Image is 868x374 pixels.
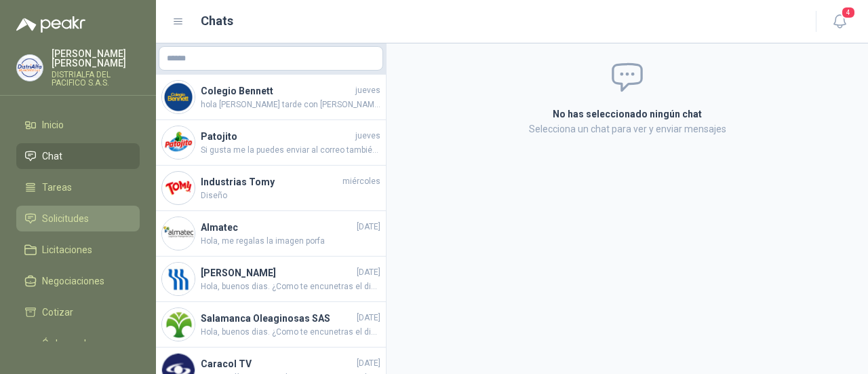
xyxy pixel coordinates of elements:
[357,357,380,370] span: [DATE]
[162,308,195,341] img: Company Logo
[357,312,380,324] span: [DATE]
[156,75,386,120] a: Company LogoColegio Bennettjueveshola [PERSON_NAME] tarde con [PERSON_NAME]
[403,107,852,121] h2: No has seleccionado ningún chat
[16,268,140,294] a: Negociaciones
[156,302,386,348] a: Company LogoSalamanca Oleaginosas SAS[DATE]Hola, buenos dias. ¿Como te encunetras el dia [PERSON_...
[162,172,195,204] img: Company Logo
[201,144,380,157] span: Si gusta me la puedes enviar al correo también o a mi whatsapp
[156,211,386,257] a: Company LogoAlmatec[DATE]Hola, me regalas la imagen porfa
[16,16,85,33] img: Logo peakr
[156,120,386,166] a: Company LogoPatojitojuevesSi gusta me la puedes enviar al correo también o a mi whatsapp
[16,331,140,371] a: Órdenes de Compra
[357,266,380,279] span: [DATE]
[201,311,354,326] h4: Salamanca Oleaginosas SAS
[355,130,380,143] span: jueves
[42,149,62,164] span: Chat
[16,112,140,138] a: Inicio
[201,174,340,189] h4: Industrias Tomy
[42,242,92,257] span: Licitaciones
[201,265,354,280] h4: [PERSON_NAME]
[403,121,852,136] p: Selecciona un chat para ver y enviar mensajes
[42,274,104,288] span: Negociaciones
[162,217,195,250] img: Company Logo
[841,6,856,19] span: 4
[355,84,380,97] span: jueves
[17,55,43,81] img: Company Logo
[201,129,353,144] h4: Patojito
[42,305,73,320] span: Cotizar
[342,175,380,188] span: miércoles
[52,71,140,87] p: DISTRIALFA DEL PACIFICO S.A.S.
[201,280,380,293] span: Hola, buenos dias. ¿Como te encunetras el dia [PERSON_NAME][DATE]? Mi nombre es [PERSON_NAME], es...
[156,257,386,302] a: Company Logo[PERSON_NAME][DATE]Hola, buenos dias. ¿Como te encunetras el dia [PERSON_NAME][DATE]?...
[42,180,72,195] span: Tareas
[201,98,380,111] span: hola [PERSON_NAME] tarde con [PERSON_NAME]
[42,117,64,132] span: Inicio
[156,166,386,211] a: Company LogoIndustrias TomymiércolesDiseño
[201,189,380,202] span: Diseño
[162,263,195,295] img: Company Logo
[201,235,380,248] span: Hola, me regalas la imagen porfa
[42,211,89,226] span: Solicitudes
[16,206,140,231] a: Solicitudes
[16,174,140,200] a: Tareas
[42,336,127,366] span: Órdenes de Compra
[201,326,380,339] span: Hola, buenos dias. ¿Como te encunetras el dia [PERSON_NAME][DATE]? Mi nombre es [PERSON_NAME], es...
[201,12,233,31] h1: Chats
[357,221,380,233] span: [DATE]
[201,356,354,371] h4: Caracol TV
[16,143,140,169] a: Chat
[827,10,852,34] button: 4
[16,299,140,325] a: Cotizar
[162,126,195,159] img: Company Logo
[52,49,140,68] p: [PERSON_NAME] [PERSON_NAME]
[16,237,140,263] a: Licitaciones
[162,81,195,113] img: Company Logo
[201,83,353,98] h4: Colegio Bennett
[201,220,354,235] h4: Almatec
